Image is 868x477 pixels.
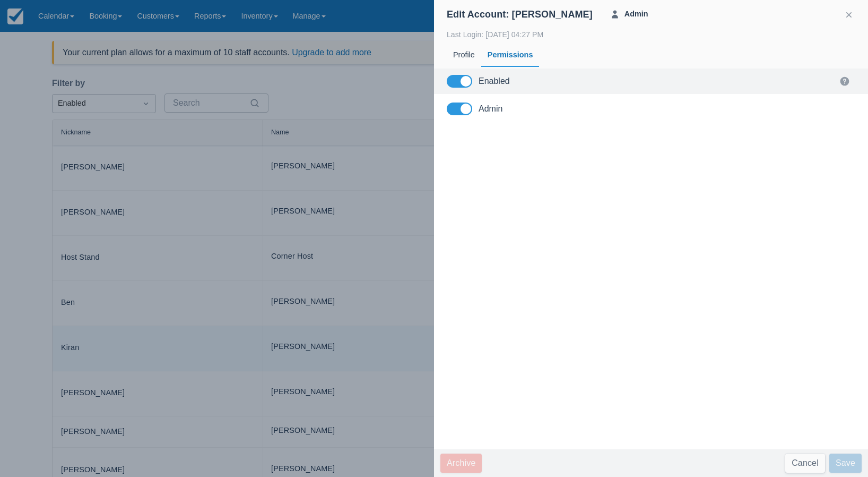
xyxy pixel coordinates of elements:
[620,8,648,20] strong: Admin
[447,28,855,41] div: Last Login: [DATE] 04:27 PM
[479,104,502,114] div: Admin
[610,9,620,20] span: User
[447,8,593,21] div: Edit Account: [PERSON_NAME]
[785,454,825,473] button: Cancel
[447,43,481,67] div: Profile
[479,76,510,87] div: Enabled
[481,43,540,67] div: Permissions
